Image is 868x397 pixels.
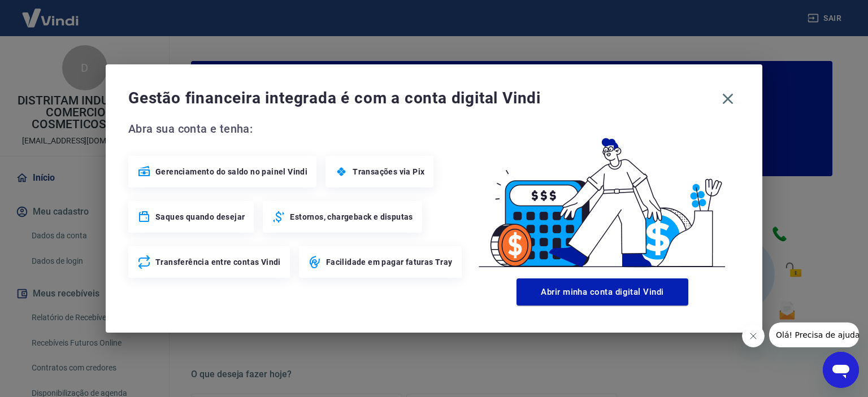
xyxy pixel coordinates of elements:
iframe: Botão para abrir a janela de mensagens [823,352,859,388]
span: Abra sua conta e tenha: [128,120,465,138]
span: Transferência entre contas Vindi [155,256,281,268]
iframe: Mensagem da empresa [769,322,859,347]
span: Facilidade em pagar faturas Tray [326,256,453,268]
span: Gerenciamento do saldo no painel Vindi [155,166,307,177]
span: Transações via Pix [353,166,424,177]
iframe: Fechar mensagem [742,325,765,347]
span: Saques quando desejar [155,211,245,223]
span: Gestão financeira integrada é com a conta digital Vindi [128,87,716,110]
img: Good Billing [465,120,740,274]
span: Olá! Precisa de ajuda? [7,8,95,17]
span: Estornos, chargeback e disputas [290,211,413,223]
button: Abrir minha conta digital Vindi [517,278,688,306]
